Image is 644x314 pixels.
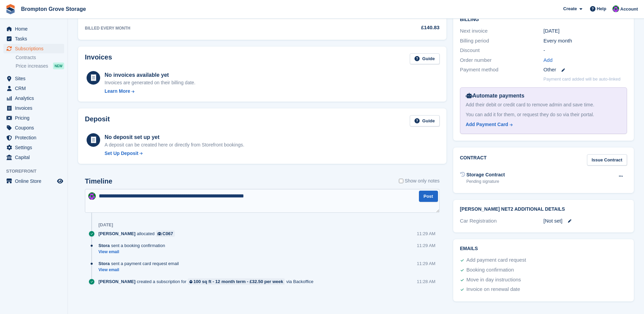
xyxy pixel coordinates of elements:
div: Storage Contract [466,171,505,178]
button: Post [419,191,438,202]
a: C067 [156,230,175,237]
div: You can add it for them, or request they do so via their portal. [466,111,621,118]
a: Price increases NEW [16,62,64,70]
div: Every month [544,37,627,45]
h2: Invoices [85,53,112,65]
p: Payment card added will be auto-linked [544,76,621,83]
a: Learn More [105,88,196,95]
div: NEW [53,63,64,69]
div: BILLED EVERY MONTH [85,25,389,31]
h2: Contract [460,154,487,165]
div: Discount [460,47,544,54]
div: 11:29 AM [417,260,436,267]
a: menu [3,176,64,186]
span: Pricing [15,113,56,123]
a: Brompton Grove Storage [18,3,89,15]
span: Protection [15,133,56,142]
div: Automate payments [466,92,621,100]
div: 100 sq ft - 12 month term - £32.50 per week [194,278,283,285]
span: Sites [15,74,56,83]
div: - [544,47,627,54]
span: Tasks [15,34,56,43]
a: Preview store [56,177,64,185]
a: Issue Contract [587,154,627,165]
span: Subscriptions [15,44,56,53]
a: Set Up Deposit [105,150,244,157]
span: [PERSON_NAME] [98,278,135,285]
a: Add [544,56,553,64]
a: menu [3,24,64,34]
span: Storefront [6,168,68,175]
a: View email [98,249,168,255]
span: Coupons [15,123,56,133]
a: menu [3,74,64,83]
span: Home [15,24,56,34]
a: menu [3,93,64,103]
a: Guide [410,53,440,65]
a: menu [3,143,64,152]
div: Car Registration [460,217,544,225]
a: View email [98,267,182,273]
img: Jo Brock [612,5,619,12]
img: Jo Brock [88,192,96,200]
span: [PERSON_NAME] [98,230,135,237]
span: Capital [15,153,56,162]
div: £140.83 [389,24,439,32]
span: Stora [98,242,110,249]
h2: [PERSON_NAME] Net2 Additional Details [460,207,627,212]
div: [DATE] [544,27,627,35]
span: Price increases [16,63,48,69]
span: Settings [15,143,56,152]
a: menu [3,113,64,123]
a: menu [3,34,64,43]
div: created a subscription for via Backoffice [98,278,317,285]
div: Learn More [105,88,130,95]
h2: Timeline [85,177,112,185]
a: menu [3,133,64,142]
img: stora-icon-8386f47178a22dfd0bd8f6a31ec36ba5ce8667c1dd55bd0f319d3a0aa187defe.svg [5,4,16,14]
div: allocated [98,230,178,237]
div: [Not set] [544,217,627,225]
span: CRM [15,84,56,93]
div: sent a payment card request email [98,260,182,267]
div: 11:29 AM [417,230,436,237]
a: menu [3,123,64,133]
div: Order number [460,56,544,64]
a: 100 sq ft - 12 month term - £32.50 per week [188,278,285,285]
h2: Emails [460,246,627,251]
div: [DATE] [98,222,113,228]
div: sent a booking confirmation [98,242,168,249]
a: menu [3,84,64,93]
a: Contracts [16,54,64,61]
div: Move in day instructions [466,276,521,284]
a: menu [3,153,64,162]
a: menu [3,103,64,113]
div: 11:29 AM [417,242,436,249]
div: Invoices are generated on their billing date. [105,79,196,86]
div: Add their debit or credit card to remove admin and save time. [466,101,621,108]
a: menu [3,44,64,53]
span: Invoices [15,103,56,113]
div: 11:28 AM [417,278,436,285]
h2: Deposit [85,115,110,126]
a: Guide [410,115,440,126]
div: Payment method [460,66,544,74]
span: Help [597,5,606,12]
label: Show only notes [399,177,440,185]
div: Billing period [460,37,544,45]
h2: Billing [460,16,627,22]
input: Show only notes [399,177,403,185]
div: Other [544,66,627,74]
div: Add payment card request [466,256,526,264]
span: Online Store [15,176,56,186]
div: Pending signature [466,178,505,185]
span: Stora [98,260,110,267]
div: Invoice on renewal date [466,285,520,294]
div: Set Up Deposit [105,150,139,157]
span: Account [620,6,638,13]
div: No deposit set up yet [105,133,244,141]
div: Next invoice [460,27,544,35]
span: Analytics [15,93,56,103]
div: No invoices available yet [105,71,196,79]
div: C067 [163,230,173,237]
